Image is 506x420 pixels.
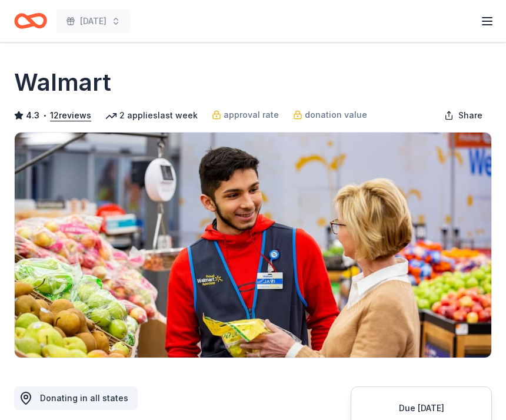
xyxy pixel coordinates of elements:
[50,108,91,123] button: 12reviews
[14,7,47,35] a: Home
[14,66,111,99] h1: Walmart
[40,393,128,403] span: Donating in all states
[80,14,106,28] span: [DATE]
[105,108,198,123] div: 2 applies last week
[293,108,367,122] a: donation value
[43,111,47,120] span: •
[365,401,477,415] div: Due [DATE]
[458,108,482,123] span: Share
[305,108,367,122] span: donation value
[435,104,492,127] button: Share
[212,108,279,122] a: approval rate
[224,108,279,122] span: approval rate
[15,133,491,358] img: Image for Walmart
[26,108,39,123] span: 4.3
[56,9,130,33] button: [DATE]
